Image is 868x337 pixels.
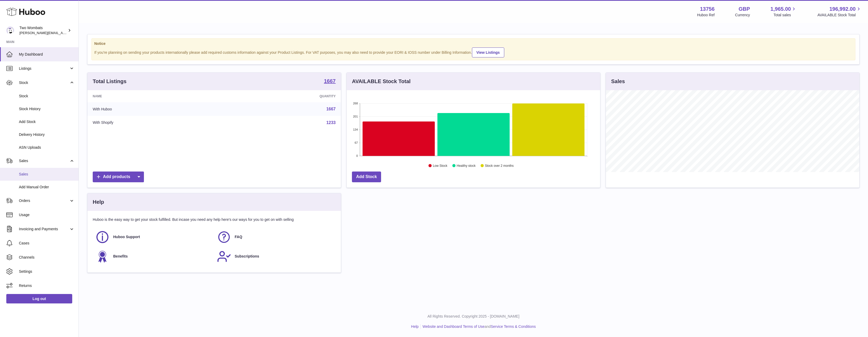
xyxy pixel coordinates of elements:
div: Huboo Ref [697,13,715,18]
text: 0 [356,154,358,157]
span: Benefits [113,254,128,259]
a: Subscriptions [217,249,333,264]
a: Help [411,324,419,329]
text: 134 [353,128,358,131]
div: Currency [735,13,750,18]
text: 268 [353,102,358,105]
span: Channels [19,255,75,260]
li: and [421,324,536,329]
th: Quantity [224,90,341,102]
span: Delivery History [19,132,75,137]
span: ASN Uploads [19,145,75,150]
a: Log out [6,294,72,303]
text: Stock over 2 months [485,164,513,168]
a: Add products [93,172,144,182]
a: Website and Dashboard Terms of Use [423,324,485,329]
span: Listings [19,66,69,71]
span: Sales [19,172,75,177]
h3: Sales [611,78,625,85]
span: Cases [19,241,75,246]
a: Service Terms & Conditions [491,324,536,329]
span: Usage [19,212,75,217]
h3: AVAILABLE Stock Total [352,78,410,85]
h3: Help [93,199,104,206]
strong: Notice [94,41,853,46]
span: Total sales [773,13,797,18]
text: Low Stock [433,164,448,168]
a: 1233 [326,120,336,125]
span: Orders [19,198,69,203]
a: 1667 [324,78,336,85]
span: Settings [19,269,75,274]
img: alan@twowombats.com [6,26,14,34]
span: Add Stock [19,119,75,124]
strong: 1667 [324,78,336,84]
a: 1,965.00 Total sales [771,6,797,18]
span: Invoicing and Payments [19,227,69,232]
td: With Shopify [87,116,224,130]
a: 196,992.00 AVAILABLE Stock Total [817,6,862,18]
span: Stock [19,94,75,99]
a: Huboo Support [95,230,212,244]
span: Returns [19,283,75,288]
span: 1,965.00 [771,6,791,13]
span: Add Manual Order [19,185,75,190]
p: Huboo is the easy way to get your stock fulfilled. But incase you need any help here's our ways f... [93,217,336,222]
text: 67 [355,141,358,144]
span: Sales [19,158,69,163]
span: AVAILABLE Stock Total [817,13,862,18]
span: Stock [19,80,69,85]
text: Healthy stock [457,164,476,168]
a: View Listings [472,47,504,57]
strong: GBP [739,6,750,13]
div: Two Wombats [19,25,67,35]
span: Stock History [19,106,75,111]
text: 201 [353,115,358,118]
span: FAQ [235,234,242,239]
a: 1667 [326,107,336,111]
span: 196,992.00 [829,6,856,13]
a: Add Stock [352,172,381,182]
span: Subscriptions [235,254,259,259]
span: Huboo Support [113,234,140,239]
span: My Dashboard [19,52,75,57]
span: [PERSON_NAME][EMAIL_ADDRESS][DOMAIN_NAME] [19,31,105,35]
p: All Rights Reserved. Copyright 2025 - [DOMAIN_NAME] [83,314,864,319]
a: FAQ [217,230,333,244]
h3: Total Listings [93,78,127,85]
th: Name [87,90,224,102]
div: If you're planning on sending your products internationally please add required customs informati... [94,47,853,57]
td: With Huboo [87,102,224,116]
strong: 13756 [700,6,715,13]
a: Benefits [95,249,212,264]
